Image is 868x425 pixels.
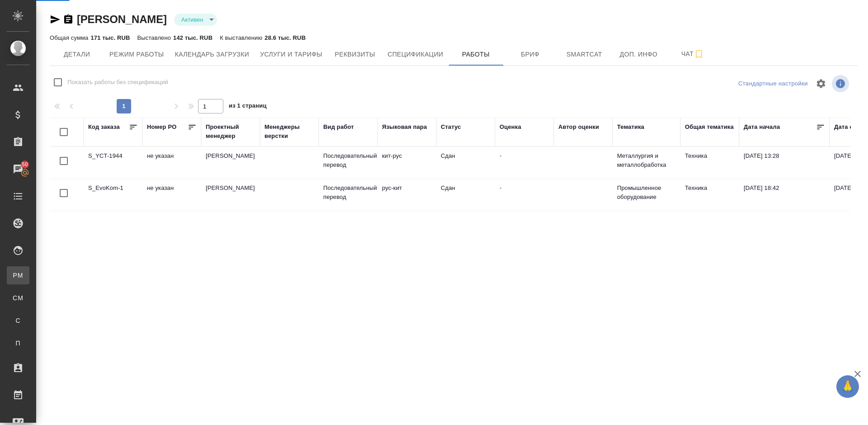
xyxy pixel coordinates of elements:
td: Сдан [436,179,495,211]
button: Скопировать ссылку [63,14,74,25]
div: Менеджеры верстки [264,123,314,141]
a: - [500,152,501,159]
div: Языковая пара [382,123,427,132]
span: PM [11,271,25,280]
div: Оценка [500,123,521,132]
span: Спецификации [387,49,443,60]
p: Металлургия и металлобработка [617,151,676,170]
td: не указан [142,147,201,179]
span: Бриф [509,49,552,60]
span: Услуги и тарифы [260,49,322,60]
p: Общая сумма [50,34,90,41]
button: Активен [179,16,206,24]
div: Статус [441,123,461,132]
p: 171 тыс. RUB [90,34,130,41]
div: Проектный менеджер [206,123,255,141]
span: Посмотреть информацию [832,75,851,92]
p: Последовательный перевод [323,151,373,170]
div: Общая тематика [685,123,734,132]
span: Детали [55,49,99,60]
a: PM [7,266,29,284]
div: Активен [174,14,217,26]
div: split button [736,77,810,91]
td: Техника [680,147,739,179]
svg: Подписаться [693,49,704,60]
p: 28.6 тыс. RUB [264,34,306,41]
button: Скопировать ссылку для ЯМессенджера [50,14,61,25]
td: [PERSON_NAME] [201,179,260,211]
a: - [500,184,501,191]
td: Сдан [436,147,495,179]
span: Реквизиты [333,49,377,60]
span: Календарь загрузки [175,49,250,60]
span: Toggle Row Selected [54,184,73,203]
span: Режим работы [109,49,164,60]
button: 🙏 [836,375,859,398]
span: Чат [671,48,715,60]
td: [DATE] 18:42 [739,179,830,211]
p: Выставлено [137,34,174,41]
a: 50 [2,158,34,180]
td: не указан [142,179,201,211]
span: С [11,316,25,325]
p: 142 тыс. RUB [173,34,212,41]
td: S_EvoKom-1 [84,179,142,211]
td: [DATE] 13:28 [739,147,830,179]
p: Промышленное оборудование [617,184,676,202]
span: 🙏 [840,377,855,396]
div: Вид работ [323,123,354,132]
div: Автор оценки [558,123,599,132]
div: Номер PO [147,123,176,132]
a: [PERSON_NAME] [77,13,167,25]
span: Показать работы без спецификаций [67,78,168,87]
td: S_YCT-1944 [84,147,142,179]
td: [PERSON_NAME] [201,147,260,179]
td: кит-рус [377,147,436,179]
div: Код заказа [88,123,120,132]
div: Дата сдачи [834,123,867,132]
td: Техника [680,179,739,211]
p: Последовательный перевод [323,184,373,202]
span: из 1 страниц [229,100,267,113]
span: 50 [16,160,33,169]
span: Доп. инфо [617,49,660,60]
td: рус-кит [377,179,436,211]
span: Smartcat [563,49,606,60]
a: С [7,312,29,330]
span: Работы [454,49,498,60]
span: CM [11,293,25,302]
div: Тематика [617,123,644,132]
div: Дата начала [744,123,780,132]
a: CM [7,289,29,307]
span: Настроить таблицу [810,73,832,94]
p: К выставлению [220,34,264,41]
span: Toggle Row Selected [54,151,73,170]
a: П [7,334,29,352]
span: П [11,339,25,348]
